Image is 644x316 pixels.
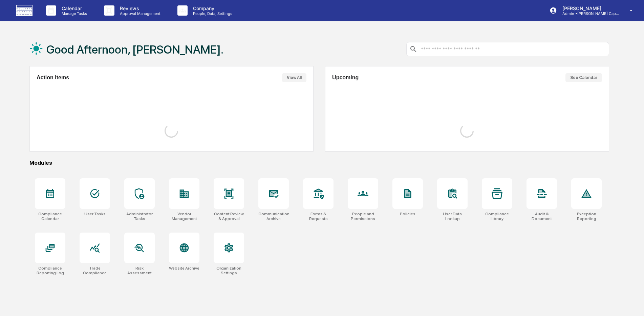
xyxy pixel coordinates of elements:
div: Forms & Requests [303,212,334,221]
div: Website Archive [169,266,199,271]
div: Compliance Reporting Log [35,266,65,275]
p: Manage Tasks [56,11,90,16]
div: Compliance Calendar [35,212,65,221]
button: View All [282,73,306,82]
div: Content Review & Approval [214,212,244,221]
div: User Data Lookup [437,212,468,221]
div: Audit & Document Logs [527,212,557,221]
p: Reviews [114,5,164,11]
div: Exception Reporting [571,212,602,221]
div: User Tasks [84,212,106,216]
p: Admin • [PERSON_NAME] Capital [557,11,620,16]
p: [PERSON_NAME] [557,5,620,11]
div: Modules [29,160,609,166]
img: logo [16,5,33,16]
p: People, Data, Settings [188,11,236,16]
p: Calendar [56,5,90,11]
div: Trade Compliance [80,266,110,275]
h2: Action Items [37,75,69,81]
div: Policies [400,212,415,216]
div: People and Permissions [348,212,378,221]
div: Vendor Management [169,212,199,221]
div: Administrator Tasks [124,212,155,221]
button: See Calendar [565,73,602,82]
div: Compliance Library [482,212,512,221]
h1: Good Afternoon, [PERSON_NAME]. [46,43,223,56]
p: Approval Management [114,11,164,16]
div: Risk Assessment [124,266,155,275]
div: Communications Archive [258,212,289,221]
h2: Upcoming [332,75,359,81]
div: Organization Settings [214,266,244,275]
p: Company [188,5,236,11]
